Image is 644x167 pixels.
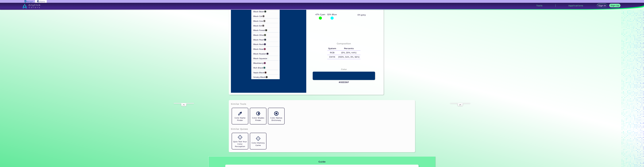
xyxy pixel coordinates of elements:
img: icon_color_shades.svg [256,111,260,116]
img: icon_color_name_finder.svg [238,111,242,116]
a: Color Name Finder [231,107,249,125]
h5: CMYK [327,55,337,59]
span: ◉ [264,47,266,50]
a: Color Memory Game [249,132,267,150]
h3: Cyan-Blue [319,10,333,13]
h3: Applications [568,5,583,7]
img: icon_game.svg [238,135,242,139]
p: Smoky Black [253,75,268,79]
p: Black Russian [253,51,269,56]
h4: Color [341,68,347,71]
p: Black Cat [253,14,265,18]
p: Black Rock [253,42,266,46]
span: ◉ [262,24,264,27]
img: ArtyClick Design logo [25,0,33,3]
h3: Guide [318,160,325,163]
a: Sign Up [610,4,620,7]
img: logo_artyclick_colors_white.svg [23,4,40,8]
p: Black Bean [253,9,266,14]
h5: 47% Cyan [314,13,326,16]
h5: (0%, 20%, 44%) [337,51,361,55]
h4: Composition [337,42,351,45]
h5: Color Shades Finder [251,117,265,122]
iframe: Advertisement [450,27,470,103]
span: ◉ [265,28,267,32]
h5: Percents [337,46,361,51]
span: ◉ [264,61,266,64]
h3: Vibrant [356,10,367,13]
h3: Tools [536,5,543,7]
h5: Color Name Finder [233,117,247,122]
h5: Color Memory Game [251,142,265,147]
img: icon_game.svg [256,136,260,141]
p: Black Rose [253,46,266,51]
span: ◉ [264,42,266,46]
span: ◉ [267,56,270,60]
span: ◉ [264,70,267,74]
span: ◉ [265,75,268,78]
h3: Similar Quizes [231,128,248,131]
a: Color Names Dictionary [267,107,285,125]
span: ◉ [264,10,266,13]
img: icon_color_names_dictionary.svg [274,111,279,116]
p: Black Cow [253,18,266,23]
span: ◉ [263,66,266,69]
p: Sepia Black [253,70,267,75]
span: ◉ [262,14,265,18]
span: ◉ [266,52,269,55]
p: Black Squeeze [253,56,270,61]
a: Sign In [598,4,607,7]
p: Black Eel [253,23,264,28]
p: Rich Black [253,65,266,70]
p: Black Pearl [253,37,266,42]
span: ◉ [264,33,266,36]
iframe: Advertisement [174,27,194,103]
a: Quiz: Test Your Color Perception [231,132,249,150]
p: Blackberry [253,61,266,65]
h5: Sign In [599,5,606,7]
a: Color Shades Finder [249,107,267,125]
span: ◉ [264,38,266,41]
span: ◉ [263,19,266,22]
p: Black Forest [253,28,267,32]
h5: (100%, 54%, 0%, 56%) [337,55,361,59]
h5: 0% grey [358,13,366,17]
h5: System [327,46,337,51]
h5: Sign Up [611,5,619,6]
h5: RGB [327,51,337,55]
p: Black Olive [253,32,266,37]
h3: Similar Tools [231,103,246,106]
h5: 53% Blue [326,13,338,16]
h5: Color Names Dictionary [269,117,283,122]
h3: #00336F [339,81,349,84]
h5: Quiz: Test Your Color Perception [233,140,247,148]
